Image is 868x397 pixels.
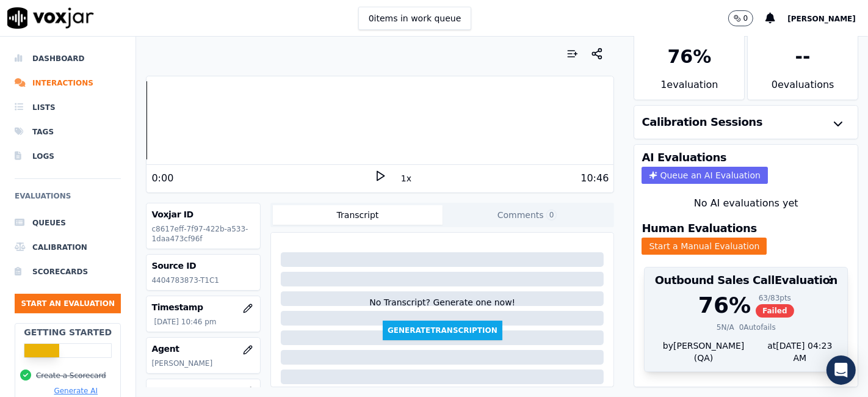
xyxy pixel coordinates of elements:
[642,152,726,163] h3: AI Evaluations
[15,211,121,235] a: Queues
[743,13,748,23] p: 0
[756,293,794,303] div: 63 / 83 pts
[36,371,106,381] button: Create a Scorecard
[151,208,255,220] h3: Voxjar ID
[24,326,112,338] h2: Getting Started
[151,171,173,186] div: 0:00
[580,171,609,186] div: 10:46
[151,343,255,355] h3: Agent
[546,209,557,220] span: 0
[826,355,856,385] div: Open Intercom Messenger
[787,11,868,26] button: [PERSON_NAME]
[642,223,756,234] h3: Human Evaluations
[698,293,751,318] div: 76 %
[644,196,848,211] div: No AI evaluations yet
[151,224,255,244] p: c8617eff-7f97-422b-a533-1daa473cf96f
[15,260,121,284] a: Scorecards
[7,7,94,29] img: voxjar logo
[151,384,255,396] h3: Customer Name
[728,10,754,26] button: 0
[755,340,840,364] div: at [DATE] 04:23 AM
[667,46,711,68] div: 76 %
[642,167,767,184] button: Queue an AI Evaluation
[154,317,255,327] p: [DATE] 10:46 pm
[634,78,744,100] div: 1 evaluation
[399,170,414,187] button: 1x
[15,189,121,211] h6: Evaluations
[642,238,767,255] button: Start a Manual Evaluation
[645,340,847,371] div: by [PERSON_NAME] (QA)
[383,321,502,340] button: GenerateTranscription
[15,294,121,313] button: Start an Evaluation
[369,296,515,321] div: No Transcript? Generate one now!
[748,78,858,100] div: 0 evaluation s
[15,46,121,71] a: Dashboard
[151,260,255,272] h3: Source ID
[642,117,762,128] h3: Calibration Sessions
[443,205,612,225] button: Comments
[15,120,121,144] a: Tags
[787,15,856,23] span: [PERSON_NAME]
[15,144,121,169] a: Logs
[15,95,121,120] a: Lists
[151,275,255,285] p: 4404783873-T1C1
[728,10,766,26] button: 0
[756,304,794,318] span: Failed
[358,7,472,30] button: 0items in work queue
[15,235,121,260] a: Calibration
[15,71,121,95] a: Interactions
[795,46,811,68] div: --
[151,301,255,313] h3: Timestamp
[739,322,776,332] div: 0 Autofails
[151,359,255,368] p: [PERSON_NAME]
[717,322,734,332] div: 5 N/A
[273,205,443,225] button: Transcript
